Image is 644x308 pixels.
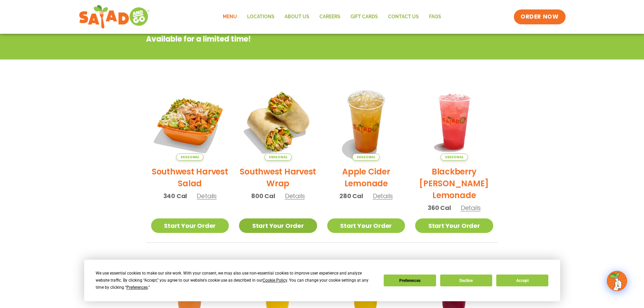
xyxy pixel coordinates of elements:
a: Contact Us [383,9,424,25]
h2: Southwest Harvest Salad [151,166,229,189]
span: Cookie Policy [263,278,287,283]
h2: Apple Cider Lemonade [327,166,405,189]
span: ORDER NOW [521,13,558,21]
span: Preferences [126,285,148,290]
a: Locations [242,9,280,25]
img: new-SAG-logo-768×292 [79,3,150,30]
button: Decline [440,275,492,286]
a: Start Your Order [327,218,405,233]
span: 340 Cal [163,191,187,200]
button: Preferences [384,275,436,286]
a: FAQs [424,9,446,25]
span: 280 Cal [339,191,363,200]
span: Seasonal [440,153,468,161]
span: Details [373,192,393,200]
span: Seasonal [352,153,380,161]
img: wpChatIcon [607,271,626,290]
div: Cookie Consent Prompt [84,260,560,301]
button: Accept [496,275,548,286]
a: Start Your Order [239,218,317,233]
p: Available for a limited time! [146,33,444,45]
img: Product photo for Blackberry Bramble Lemonade [415,82,493,161]
a: ORDER NOW [514,9,565,24]
a: GIFT CARDS [345,9,383,25]
a: About Us [280,9,314,25]
nav: Menu [218,9,446,25]
a: Menu [218,9,242,25]
span: Details [285,192,305,200]
span: Seasonal [264,153,292,161]
div: We use essential cookies to make our site work. With your consent, we may also use non-essential ... [96,270,376,291]
img: Product photo for Apple Cider Lemonade [327,82,405,161]
span: Details [461,204,481,212]
a: Start Your Order [415,218,493,233]
span: Seasonal [176,153,204,161]
span: 360 Cal [428,203,451,212]
img: Product photo for Southwest Harvest Wrap [239,82,317,161]
img: Product photo for Southwest Harvest Salad [151,82,229,161]
a: Careers [314,9,345,25]
span: Details [197,192,217,200]
h2: Blackberry [PERSON_NAME] Lemonade [415,166,493,201]
a: Start Your Order [151,218,229,233]
span: 800 Cal [251,191,275,200]
h2: Southwest Harvest Wrap [239,166,317,189]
